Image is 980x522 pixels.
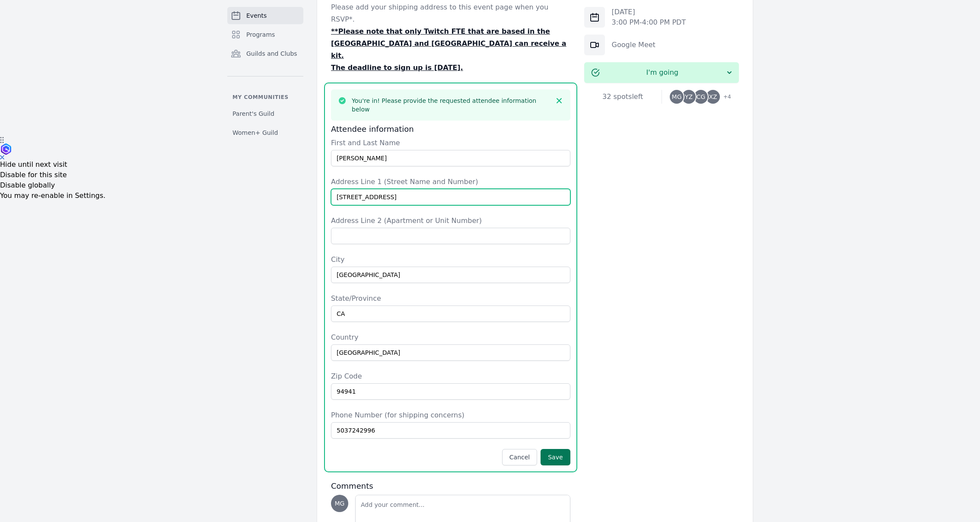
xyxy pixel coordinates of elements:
[685,94,693,100] span: YZ
[697,94,706,100] span: CG
[227,94,303,101] p: My communities
[331,177,570,187] label: Address Line 1 (Street Name and Number)
[331,410,570,420] label: Phone Number (for shipping concerns)
[246,49,297,58] span: Guilds and Clubs
[232,128,278,137] span: Women+ Guild
[331,138,570,148] label: First and Last Name
[718,92,731,104] span: + 4
[227,7,303,140] nav: Sidebar
[352,96,550,114] h3: You're in! Please provide the requested attendee information below
[335,500,345,506] span: MG
[672,94,682,100] span: MG
[612,17,686,28] p: 3:00 PM - 4:00 PM PDT
[331,216,570,226] label: Address Line 2 (Apartment or Unit Number)
[584,92,662,102] div: 32 spots left
[227,125,303,140] a: Women+ Guild
[331,371,570,382] label: Zip Code
[612,41,655,49] a: Google Meet
[331,293,570,304] label: State/Province
[331,64,463,72] u: The deadline to sign up is [DATE].
[584,62,739,83] button: I'm going
[331,124,570,134] h3: Attendee information
[600,67,725,78] span: I'm going
[227,7,303,24] a: Events
[331,481,570,491] h3: Comments
[612,7,686,17] p: [DATE]
[246,11,267,20] span: Events
[232,109,274,118] span: Parent's Guild
[331,332,570,343] label: Country
[227,106,303,121] a: Parent's Guild
[331,27,566,60] u: **Please note that only Twitch FTE that are based in the [GEOGRAPHIC_DATA] and [GEOGRAPHIC_DATA] ...
[502,449,537,465] button: Cancel
[227,26,303,43] a: Programs
[709,94,717,100] span: XZ
[227,45,303,62] a: Guilds and Clubs
[541,449,570,465] button: Save
[331,1,570,25] p: Please add your shipping address to this event page when you RSVP*.
[246,30,275,39] span: Programs
[331,255,570,265] label: City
